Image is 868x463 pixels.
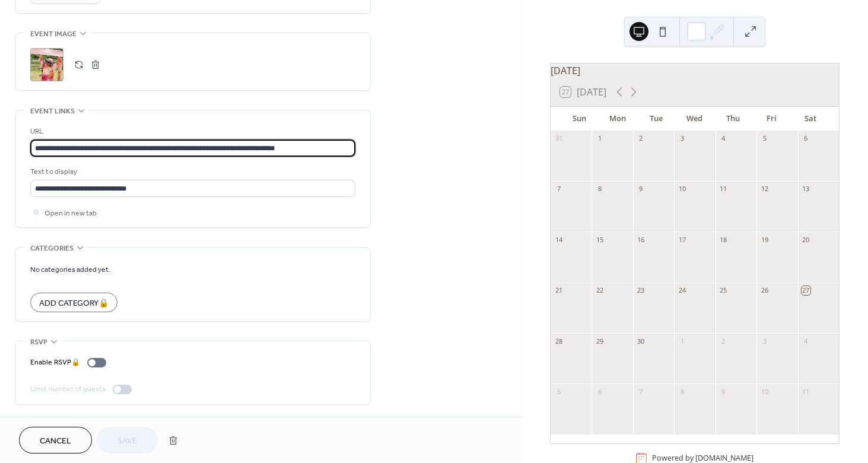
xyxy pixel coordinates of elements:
[637,134,646,143] div: 2
[678,134,686,143] div: 3
[678,286,686,295] div: 24
[675,107,714,131] div: Wed
[719,286,728,295] div: 25
[19,427,92,454] button: Cancel
[760,235,769,244] div: 19
[637,286,646,295] div: 23
[637,107,676,131] div: Tue
[760,134,769,143] div: 5
[554,134,563,143] div: 31
[678,185,686,194] div: 10
[595,134,604,143] div: 1
[30,48,63,81] div: ;
[760,185,769,194] div: 12
[30,264,110,276] span: No categories added yet.
[719,134,728,143] div: 4
[678,235,686,244] div: 17
[791,107,829,131] div: Sat
[760,286,769,295] div: 26
[802,337,810,345] div: 4
[802,134,810,143] div: 6
[40,435,71,448] span: Cancel
[44,207,97,220] span: Open in new tab
[637,185,646,194] div: 9
[802,185,810,194] div: 13
[554,286,563,295] div: 21
[30,105,75,118] span: Event links
[551,64,839,78] div: [DATE]
[554,337,563,345] div: 28
[595,286,604,295] div: 22
[802,235,810,244] div: 20
[30,242,74,255] span: Categories
[30,125,353,138] div: URL
[760,337,769,345] div: 3
[802,387,810,396] div: 11
[752,107,791,131] div: Fri
[637,235,646,244] div: 16
[637,387,646,396] div: 7
[599,107,637,131] div: Mon
[595,185,604,194] div: 8
[678,337,686,345] div: 1
[714,107,752,131] div: Thu
[30,28,77,40] span: Event image
[554,235,563,244] div: 14
[595,337,604,345] div: 29
[719,337,728,345] div: 2
[719,235,728,244] div: 18
[554,387,563,396] div: 5
[560,107,599,131] div: Sun
[719,387,728,396] div: 9
[678,387,686,396] div: 8
[802,286,810,295] div: 27
[637,337,646,345] div: 30
[595,387,604,396] div: 6
[30,336,47,348] span: RSVP
[760,387,769,396] div: 10
[554,185,563,194] div: 7
[30,383,106,395] div: Limit number of guests
[595,235,604,244] div: 15
[30,166,353,178] div: Text to display
[719,185,728,194] div: 11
